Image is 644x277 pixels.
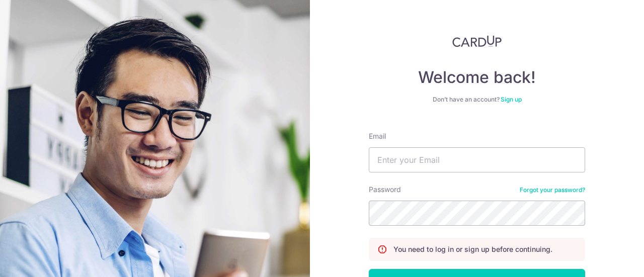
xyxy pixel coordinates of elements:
[520,186,585,194] a: Forgot your password?
[501,96,522,103] a: Sign up
[452,35,502,47] img: CardUp Logo
[369,184,401,195] label: Password
[369,96,585,104] div: Don’t have an account?
[369,67,585,87] h4: Welcome back!
[369,131,386,141] label: Email
[369,147,585,172] input: Enter your Email
[393,244,552,254] p: You need to log in or sign up before continuing.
